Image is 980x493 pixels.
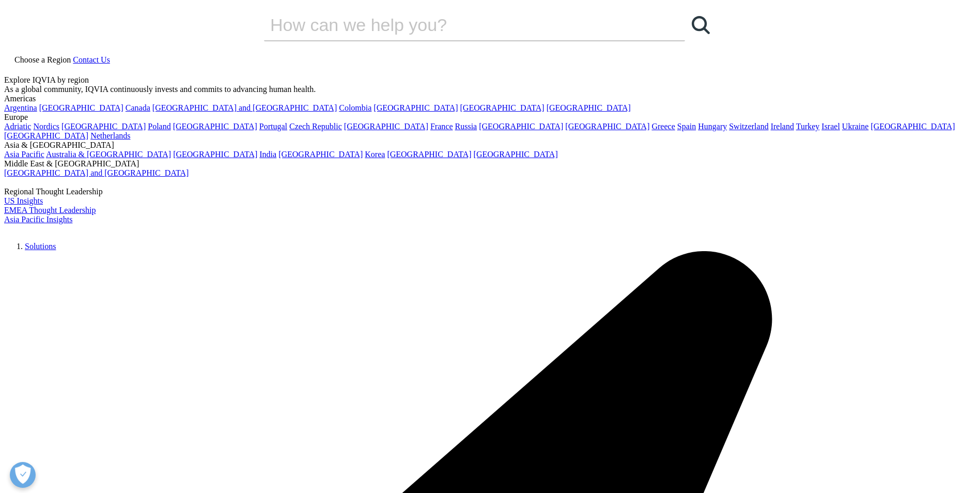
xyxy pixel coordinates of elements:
a: Switzerland [729,122,768,131]
a: US Insights [4,196,43,205]
a: Colombia [339,103,371,112]
a: Netherlands [90,131,130,140]
a: Argentina [4,103,37,112]
a: [GEOGRAPHIC_DATA] [460,103,545,112]
a: India [259,150,276,159]
div: As a global community, IQVIA continuously invests and commits to advancing human health. [4,85,976,94]
div: Asia & [GEOGRAPHIC_DATA] [4,141,976,150]
a: [GEOGRAPHIC_DATA] [344,122,428,131]
a: Russia [455,122,477,131]
div: Middle East & [GEOGRAPHIC_DATA] [4,159,976,168]
a: Israel [821,122,840,131]
a: [GEOGRAPHIC_DATA] [387,150,471,159]
a: Korea [365,150,385,159]
a: Asia Pacific Insights [4,215,72,224]
input: Search [264,9,656,40]
div: Americas [4,94,976,103]
a: [GEOGRAPHIC_DATA] and [GEOGRAPHIC_DATA] [152,103,337,112]
a: Ukraine [842,122,869,131]
a: Solutions [25,242,56,251]
svg: Search [692,16,710,34]
a: Portugal [259,122,287,131]
a: [GEOGRAPHIC_DATA] [870,122,955,131]
a: Adriatic [4,122,31,131]
a: Ireland [771,122,794,131]
a: Nordics [33,122,59,131]
a: [GEOGRAPHIC_DATA] [39,103,123,112]
a: [GEOGRAPHIC_DATA] [173,122,257,131]
a: [GEOGRAPHIC_DATA] [61,122,146,131]
a: Search [685,9,716,40]
a: [GEOGRAPHIC_DATA] [547,103,631,112]
a: France [430,122,453,131]
button: Open Preferences [10,462,36,488]
a: [GEOGRAPHIC_DATA] and [GEOGRAPHIC_DATA] [4,168,189,177]
a: Czech Republic [289,122,342,131]
a: Contact Us [73,55,110,64]
a: Australia & [GEOGRAPHIC_DATA] [46,150,171,159]
a: EMEA Thought Leadership [4,206,96,214]
a: [GEOGRAPHIC_DATA] [173,150,257,159]
a: [GEOGRAPHIC_DATA] [374,103,458,112]
span: Choose a Region [14,55,71,64]
a: [GEOGRAPHIC_DATA] [4,131,88,140]
a: [GEOGRAPHIC_DATA] [479,122,563,131]
a: Poland [148,122,170,131]
a: Asia Pacific [4,150,44,159]
div: Regional Thought Leadership [4,187,976,196]
a: [GEOGRAPHIC_DATA] [278,150,363,159]
div: Europe [4,113,976,122]
a: Turkey [796,122,820,131]
div: Explore IQVIA by region [4,75,976,85]
a: [GEOGRAPHIC_DATA] [565,122,649,131]
a: Canada [126,103,150,112]
a: Spain [677,122,696,131]
a: [GEOGRAPHIC_DATA] [474,150,558,159]
a: Hungary [698,122,727,131]
a: Greece [651,122,675,131]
